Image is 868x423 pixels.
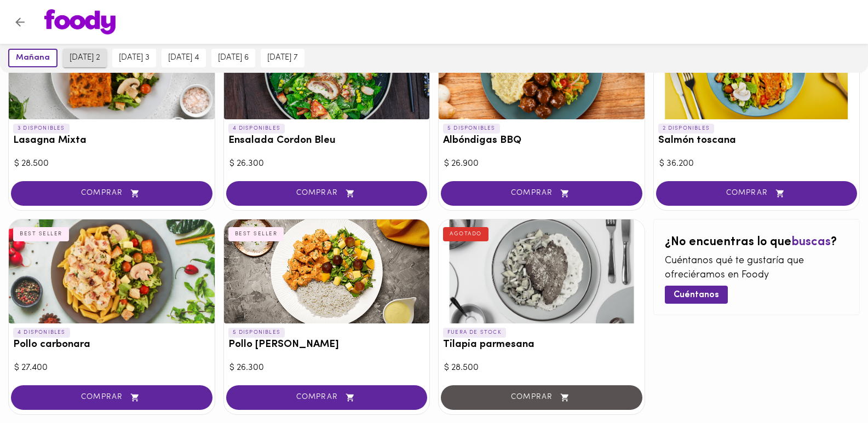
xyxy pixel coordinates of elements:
[804,360,857,412] iframe: Messagebird Livechat Widget
[8,49,58,67] button: mañana
[444,158,639,170] div: $ 26.900
[444,362,639,374] div: $ 28.500
[240,189,414,198] span: COMPRAR
[674,290,719,300] span: Cuéntanos
[63,49,107,67] button: [DATE] 2
[119,53,150,63] span: [DATE] 3
[443,124,500,134] p: 5 DISPONIBLES
[791,236,831,248] span: buscas
[226,385,428,410] button: COMPRAR
[168,53,199,63] span: [DATE] 4
[443,339,640,351] h3: Tilapia parmesana
[228,227,284,241] div: BEST SELLER
[13,328,70,338] p: 4 DISPONIBLES
[670,189,844,198] span: COMPRAR
[267,53,298,63] span: [DATE] 7
[14,362,209,374] div: $ 27.400
[240,393,414,402] span: COMPRAR
[228,328,285,338] p: 5 DISPONIBLES
[659,158,854,170] div: $ 36.200
[439,219,645,323] div: Tilapia parmesana
[13,339,210,351] h3: Pollo carbonara
[658,135,855,147] h3: Salmón toscana
[665,286,728,304] button: Cuéntanos
[7,9,33,36] button: Volver
[16,53,50,63] span: mañana
[228,124,285,134] p: 4 DISPONIBLES
[11,385,212,410] button: COMPRAR
[13,135,210,147] h3: Lasagna Mixta
[658,124,715,134] p: 2 DISPONIBLES
[70,53,100,63] span: [DATE] 2
[229,158,424,170] div: $ 26.300
[44,9,116,34] img: logo.png
[25,189,199,198] span: COMPRAR
[665,236,849,249] h2: ¿No encuentras lo que ?
[665,254,849,282] p: Cuéntanos qué te gustaría que ofreciéramos en Foody
[443,135,640,147] h3: Albóndigas BBQ
[455,189,629,198] span: COMPRAR
[228,339,426,351] h3: Pollo [PERSON_NAME]
[162,49,206,67] button: [DATE] 4
[261,49,304,67] button: [DATE] 7
[13,124,70,134] p: 3 DISPONIBLES
[656,181,858,206] button: COMPRAR
[228,135,426,147] h3: Ensalada Cordon Bleu
[441,181,642,206] button: COMPRAR
[9,219,215,323] div: Pollo carbonara
[211,49,255,67] button: [DATE] 6
[443,227,488,241] div: AGOTADO
[443,328,506,338] p: FUERA DE STOCK
[112,49,156,67] button: [DATE] 3
[218,53,249,63] span: [DATE] 6
[14,158,209,170] div: $ 28.500
[226,181,428,206] button: COMPRAR
[229,362,424,374] div: $ 26.300
[224,219,430,323] div: Pollo Tikka Massala
[11,181,212,206] button: COMPRAR
[25,393,199,402] span: COMPRAR
[13,227,69,241] div: BEST SELLER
